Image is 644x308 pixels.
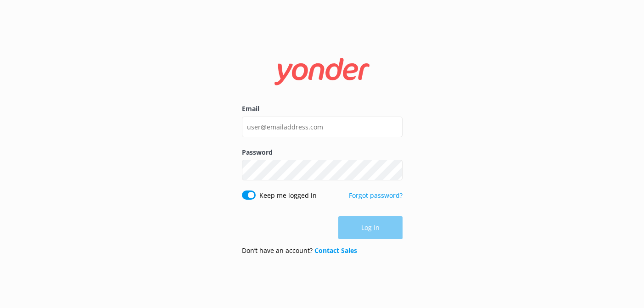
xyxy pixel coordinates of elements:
a: Forgot password? [349,191,403,200]
p: Don’t have an account? [242,246,357,256]
a: Contact Sales [314,246,357,255]
input: user@emailaddress.com [242,117,403,137]
label: Password [242,147,403,157]
label: Keep me logged in [259,190,317,201]
label: Email [242,104,403,114]
button: Show password [384,161,403,179]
